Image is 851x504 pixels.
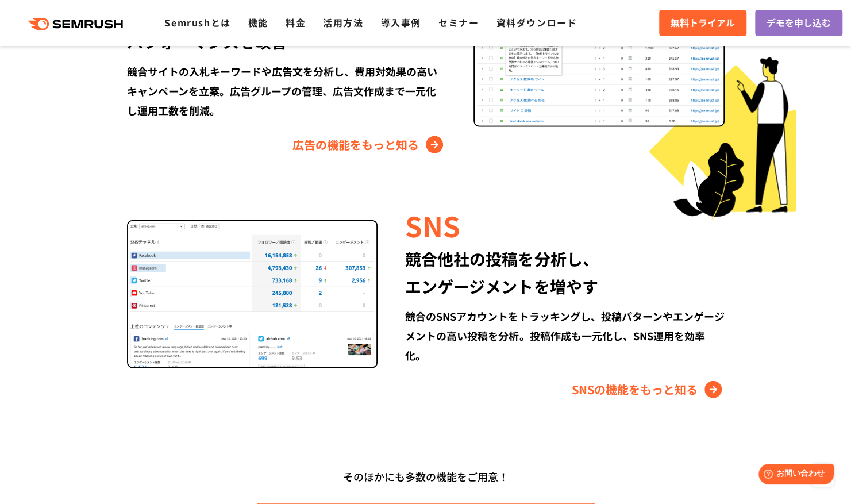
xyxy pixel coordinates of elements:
[286,16,306,29] a: 料金
[292,136,446,154] a: 広告の機能をもっと知る
[438,16,479,29] a: セミナー
[767,16,831,30] span: デモを申し込む
[405,206,724,245] div: SNS
[755,10,842,36] a: デモを申し込む
[572,380,725,399] a: SNSの機能をもっと知る
[127,61,446,120] div: 競合サイトの入札キーワードや広告文を分析し、費用対効果の高いキャンペーンを立案。広告グループの管理、広告文作成まで一元化し運用工数を削減。
[164,16,230,29] a: Semrushとは
[496,16,577,29] a: 資料ダウンロード
[749,459,838,491] iframe: Help widget launcher
[95,466,756,487] div: そのほかにも多数の機能をご用意！
[323,16,363,29] a: 活用方法
[659,10,746,36] a: 無料トライアル
[671,16,735,30] span: 無料トライアル
[248,16,268,29] a: 機能
[405,245,724,300] div: 競合他社の投稿を分析し、 エンゲージメントを増やす
[381,16,421,29] a: 導入事例
[405,306,724,365] div: 競合のSNSアカウントをトラッキングし、投稿パターンやエンゲージメントの高い投稿を分析。投稿作成も一元化し、SNS運用を効率化。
